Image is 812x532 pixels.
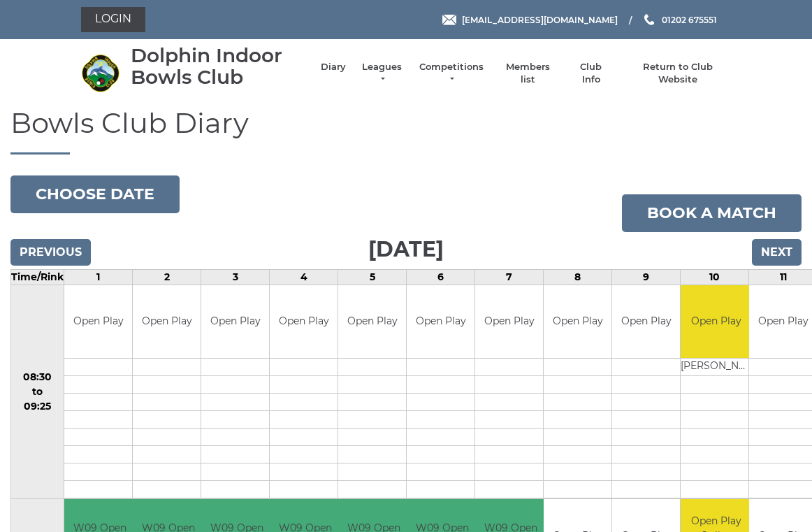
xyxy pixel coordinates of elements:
[133,269,201,285] td: 2
[612,269,681,285] td: 9
[360,61,404,86] a: Leagues
[442,13,618,27] a: Email [EMAIL_ADDRESS][DOMAIN_NAME]
[64,269,133,285] td: 1
[544,285,611,359] td: Open Play
[544,269,612,285] td: 8
[681,359,751,376] td: [PERSON_NAME]
[270,285,338,359] td: Open Play
[407,269,475,285] td: 6
[64,285,132,359] td: Open Play
[498,61,556,86] a: Members list
[622,194,802,232] a: Book a match
[10,108,802,154] h1: Bowls Club Diary
[462,14,618,24] span: [EMAIL_ADDRESS][DOMAIN_NAME]
[752,239,802,266] input: Next
[642,13,717,27] a: Phone us 01202 675551
[662,14,717,24] span: 01202 675551
[418,61,485,86] a: Competitions
[612,285,680,359] td: Open Play
[407,285,474,359] td: Open Play
[475,269,544,285] td: 7
[81,7,145,32] a: Login
[10,175,180,213] button: Choose date
[81,54,119,92] img: Dolphin Indoor Bowls Club
[270,269,338,285] td: 4
[681,269,749,285] td: 10
[11,285,64,499] td: 08:30 to 09:25
[133,285,201,359] td: Open Play
[571,61,611,86] a: Club Info
[10,239,91,266] input: Previous
[11,269,64,285] td: Time/Rink
[131,45,307,88] div: Dolphin Indoor Bowls Club
[201,269,270,285] td: 3
[644,14,654,25] img: Phone us
[475,285,543,359] td: Open Play
[321,61,346,73] a: Diary
[442,15,456,25] img: Email
[338,285,406,359] td: Open Play
[201,285,269,359] td: Open Play
[625,61,731,86] a: Return to Club Website
[681,285,751,359] td: Open Play
[338,269,407,285] td: 5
